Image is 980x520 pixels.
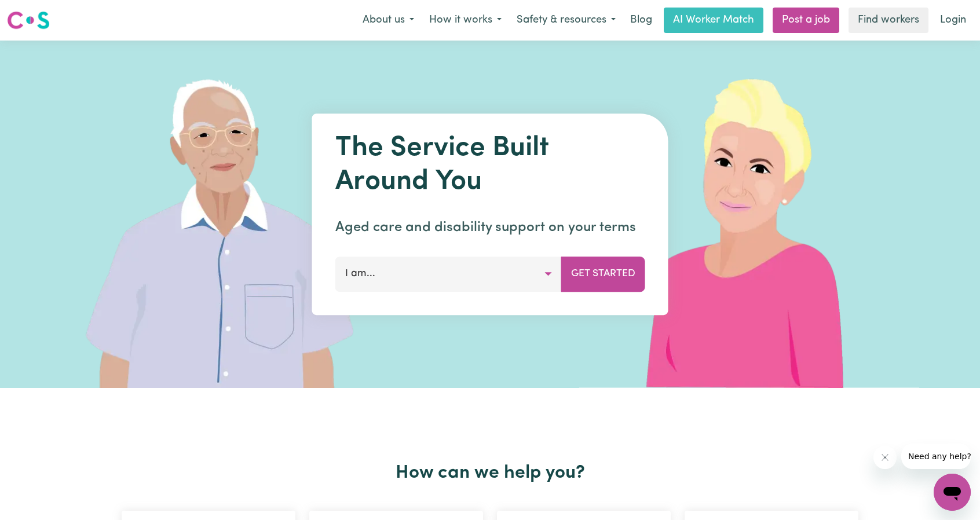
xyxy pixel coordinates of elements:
a: AI Worker Match [664,8,763,33]
button: How it works [422,8,509,32]
img: Careseekers logo [7,10,50,31]
a: Find workers [849,8,928,33]
a: Post a job [773,8,839,33]
button: I am... [335,257,562,291]
iframe: Button to launch messaging window [934,474,971,511]
p: Aged care and disability support on your terms [335,217,645,238]
h2: How can we help you? [115,462,865,484]
h1: The Service Built Around You [335,132,645,199]
span: Need any help? [7,8,70,17]
iframe: Message from company [901,444,971,469]
a: Blog [623,8,659,33]
iframe: Close message [873,446,897,469]
a: Careseekers logo [7,7,50,34]
button: Get Started [561,257,645,291]
button: Safety & resources [509,8,623,32]
button: About us [355,8,422,32]
a: Login [933,8,973,33]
